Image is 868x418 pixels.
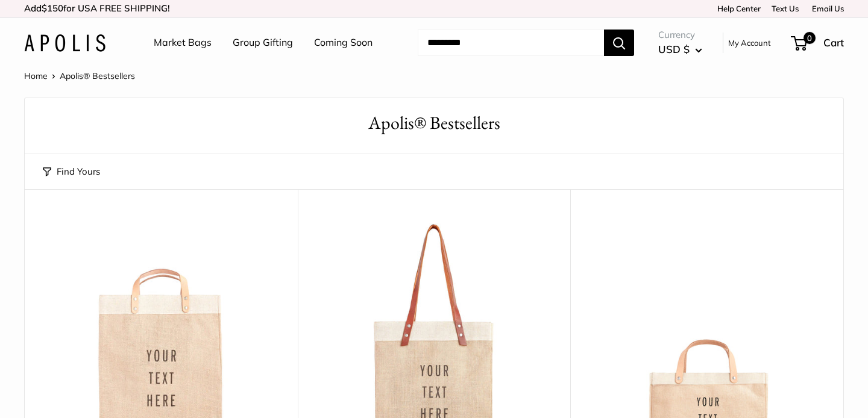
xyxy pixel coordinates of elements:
button: Search [604,30,634,56]
span: $150 [42,2,63,14]
button: USD $ [658,40,702,59]
a: Text Us [772,4,799,13]
a: Email Us [808,4,844,13]
span: Apolis® Bestsellers [60,70,135,81]
button: Find Yours [43,163,100,180]
nav: Breadcrumb [24,68,135,84]
img: Apolis [24,34,105,52]
a: Help Center [713,4,761,13]
span: Currency [658,27,702,43]
input: Search... [418,30,604,56]
span: 0 [804,32,816,44]
a: 0 Cart [792,33,844,52]
a: My Account [728,36,771,50]
span: USD $ [658,43,690,55]
h1: Apolis® Bestsellers [43,110,825,136]
a: Home [24,70,48,81]
a: Market Bags [154,34,212,52]
span: Cart [823,36,844,49]
a: Coming Soon [314,34,373,52]
a: Group Gifting [233,34,293,52]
